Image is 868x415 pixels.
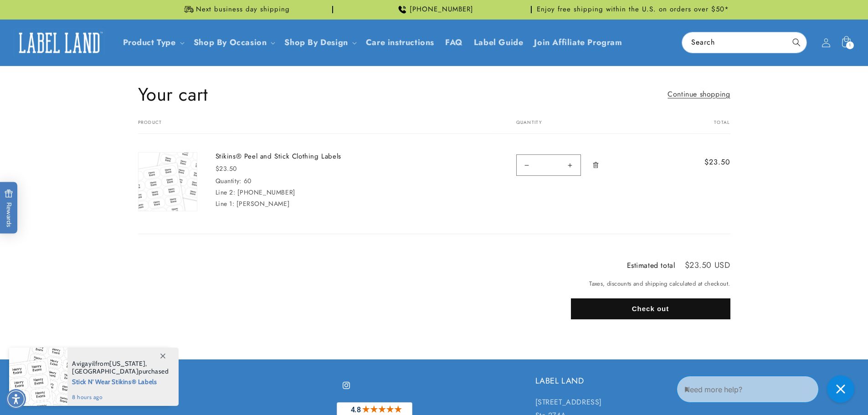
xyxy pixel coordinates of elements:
th: Total [663,120,730,134]
span: Care instructions [366,37,434,48]
span: FAQ [445,37,463,48]
h1: Your cart [138,82,208,106]
img: stick and wear labels [139,153,197,211]
h2: LABEL LAND [535,376,730,386]
span: Stick N' Wear Stikins® Labels [72,375,169,387]
dd: 60 [244,176,252,185]
a: Join Affiliate Program [529,32,627,53]
dt: Line 1: [216,199,235,208]
span: from , purchased [72,360,169,375]
span: [PHONE_NUMBER] [410,5,473,14]
dd: [PHONE_NUMBER] [237,188,295,197]
dd: [PERSON_NAME] [236,199,289,208]
a: FAQ [440,32,468,53]
dt: Quantity: [216,176,241,185]
a: Stikins® Peel and Stick Clothing Labels [216,152,352,161]
input: Quantity for Stikins® Peel and Stick Clothing Labels [537,154,560,176]
a: Shop By Design [284,36,348,48]
p: $23.50 USD [685,261,730,269]
span: 8 hours ago [72,393,169,401]
h2: Estimated total [627,262,676,269]
span: [GEOGRAPHIC_DATA] [72,367,139,375]
span: Join Affiliate Program [534,37,622,48]
small: Taxes, discounts and shipping calculated at checkout. [571,279,730,288]
a: Label Guide [468,32,529,53]
span: $23.50 [681,157,730,168]
dt: Line 2: [216,188,236,197]
a: cart [138,134,197,215]
summary: Shop By Design [279,32,360,53]
span: Shop By Occasion [194,37,267,48]
span: Enjoy free shipping within the U.S. on orders over $50* [537,5,729,14]
img: Label Land [14,29,105,57]
button: Check out [571,298,730,319]
h2: Quick links [138,376,333,386]
span: Label Guide [474,37,524,48]
span: Next business day shipping [196,5,290,14]
a: Remove Stikins® Peel and Stick Clothing Labels - 60 [588,152,604,178]
span: Avigayil [72,359,95,368]
th: Product [138,120,493,134]
a: Care instructions [360,32,440,53]
span: 1 [849,41,851,49]
span: [US_STATE] [109,359,145,368]
a: Label Land [10,25,108,60]
th: Quantity [493,120,663,134]
a: Continue shopping [668,88,730,101]
div: Accessibility Menu [6,389,26,409]
summary: Product Type [118,32,188,53]
summary: Shop By Occasion [188,32,279,53]
iframe: Gorgias Floating Chat [677,372,859,406]
div: $23.50 [216,164,352,174]
span: Rewards [5,189,13,227]
a: Product Type [123,36,176,48]
button: Search [786,32,806,52]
